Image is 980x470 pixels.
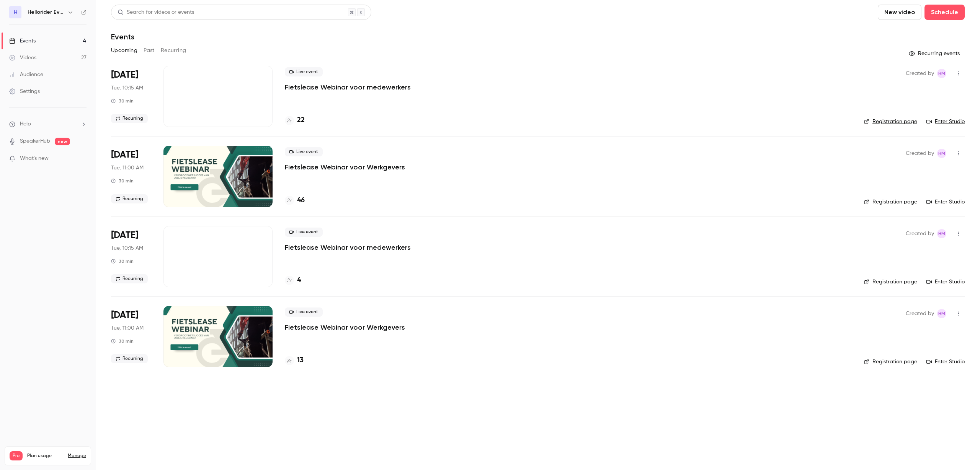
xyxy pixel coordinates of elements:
div: Search for videos or events [118,8,194,16]
span: Pro [10,451,23,460]
span: HM [938,149,945,158]
a: Fietslease Webinar voor medewerkers [285,83,411,92]
a: Enter Studio [926,198,965,206]
span: Created by [906,69,934,78]
a: Fietslease Webinar voor Werkgevers [285,323,405,332]
div: Events [9,37,36,45]
span: Tue, 11:00 AM [111,164,144,172]
div: Oct 7 Tue, 10:15 AM (Europe/Amsterdam) [111,66,151,127]
a: Enter Studio [926,278,965,286]
div: Audience [9,71,43,78]
h1: Events [111,32,134,41]
span: HM [938,309,945,318]
button: Recurring events [905,47,965,60]
span: new [55,138,70,145]
a: 22 [285,115,305,125]
span: Plan usage [27,453,63,459]
a: Enter Studio [926,358,965,366]
div: 30 min [111,258,134,264]
h6: Hellorider Events [28,8,64,16]
span: Tue, 11:00 AM [111,324,144,332]
a: Registration page [864,278,917,286]
span: Heleen Mostert [937,69,946,78]
span: Help [20,120,31,128]
a: Manage [68,453,86,459]
span: Recurring [111,354,148,363]
div: Videos [9,54,36,62]
div: Oct 7 Tue, 11:00 AM (Europe/Amsterdam) [111,146,151,207]
a: Enter Studio [926,118,965,125]
h4: 13 [297,355,304,366]
span: Recurring [111,114,148,123]
span: Recurring [111,194,148,203]
span: Live event [285,228,323,237]
button: Recurring [161,44,186,57]
span: Tue, 10:15 AM [111,244,143,252]
iframe: Noticeable Trigger [77,155,87,162]
button: Upcoming [111,44,137,57]
div: Nov 4 Tue, 10:15 AM (Europe/Amsterdam) [111,226,151,287]
div: Settings [9,88,40,95]
h4: 22 [297,115,305,125]
span: H [14,8,17,16]
a: Fietslease Webinar voor medewerkers [285,243,411,252]
span: Live event [285,307,323,317]
h4: 46 [297,195,305,206]
span: Heleen Mostert [937,229,946,238]
div: 30 min [111,98,134,104]
span: [DATE] [111,149,138,161]
span: [DATE] [111,69,138,81]
h4: 4 [297,275,301,286]
a: 46 [285,195,305,206]
span: Live event [285,147,323,156]
span: [DATE] [111,309,138,321]
span: Created by [906,149,934,158]
span: Created by [906,229,934,238]
span: Heleen Mostert [937,149,946,158]
a: Registration page [864,118,917,125]
span: Recurring [111,274,148,283]
li: help-dropdown-opener [9,120,87,128]
span: What's new [20,154,49,163]
button: Schedule [924,5,965,20]
div: Nov 4 Tue, 11:00 AM (Europe/Amsterdam) [111,306,151,367]
span: Live event [285,67,323,76]
span: [DATE] [111,229,138,241]
a: 4 [285,275,301,286]
span: HM [938,69,945,78]
div: 30 min [111,178,134,184]
a: Fietslease Webinar voor Werkgevers [285,163,405,172]
button: New video [878,5,921,20]
a: Registration page [864,198,917,206]
span: Created by [906,309,934,318]
span: Tue, 10:15 AM [111,84,143,92]
button: Past [144,44,155,57]
a: SpeakerHub [20,137,50,145]
span: HM [938,229,945,238]
a: 13 [285,355,304,366]
a: Registration page [864,358,917,366]
div: 30 min [111,338,134,344]
span: Heleen Mostert [937,309,946,318]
